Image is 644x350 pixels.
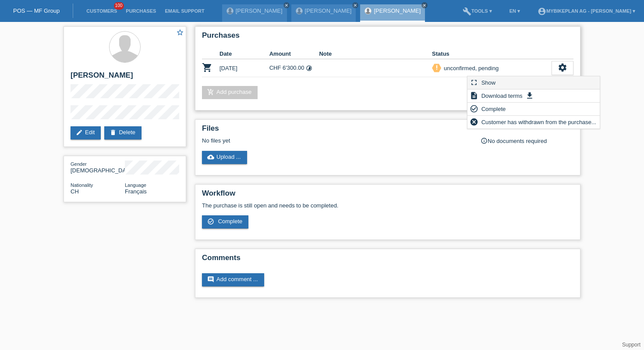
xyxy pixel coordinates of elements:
div: unconfirmed, pending [441,64,499,73]
span: Complete [480,104,507,114]
span: Switzerland [71,188,79,195]
div: [DEMOGRAPHIC_DATA] [71,161,125,174]
h2: Files [202,124,573,137]
h2: Comments [202,254,573,267]
i: close [353,3,357,7]
span: Nationality [71,182,93,188]
a: check_circle_outline Complete [202,215,248,229]
span: Language [125,182,146,188]
th: Amount [269,49,319,59]
a: Purchases [121,8,160,14]
i: close [284,3,289,7]
td: [DATE] [219,59,269,77]
i: get_app [525,91,534,100]
a: star_border [176,29,184,38]
span: Complete [218,218,243,225]
a: close [421,2,428,8]
i: POSP00026365 [202,62,212,73]
a: [PERSON_NAME] [236,7,283,14]
a: editEdit [71,126,101,139]
h2: Workflow [202,189,573,202]
a: deleteDelete [104,126,142,139]
i: edit [76,129,83,136]
a: [PERSON_NAME] [305,7,352,14]
a: Email Support [160,8,209,14]
i: 24 instalments [306,65,312,71]
span: Show [480,77,497,88]
a: Customers [82,8,121,14]
a: buildTools ▾ [458,8,496,14]
h2: [PERSON_NAME] [71,71,179,84]
i: priority_high [434,64,440,71]
i: close [422,3,427,7]
th: Note [319,49,432,59]
p: The purchase is still open and needs to be completed. [202,202,573,209]
span: Français [125,188,147,195]
i: star_border [176,29,184,36]
i: build [463,7,471,16]
i: info_outline [481,137,488,144]
a: commentAdd comment ... [202,273,264,286]
i: comment [207,276,214,283]
th: Status [432,49,552,59]
a: POS — MF Group [13,7,60,14]
i: account_circle [538,7,546,16]
i: cloud_upload [207,154,214,161]
i: settings [558,63,567,72]
td: CHF 6'300.00 [269,59,319,77]
th: Date [219,49,269,59]
i: fullscreen [470,78,478,87]
i: check_circle_outline [207,218,214,225]
span: Download terms [480,90,524,101]
i: check_circle_outline [470,104,478,113]
a: close [283,2,290,8]
a: cloud_uploadUpload ... [202,151,247,164]
span: Gender [71,161,87,167]
span: 100 [114,2,124,10]
a: add_shopping_cartAdd purchase [202,86,258,99]
i: description [470,91,478,100]
div: No files yet [202,137,470,144]
i: delete [110,129,117,136]
a: Support [622,342,640,348]
div: No documents required [481,137,573,144]
a: account_circleMybikeplan AG - [PERSON_NAME] ▾ [533,8,640,14]
i: add_shopping_cart [207,89,214,96]
a: EN ▾ [505,8,524,14]
a: close [352,2,358,8]
h2: Purchases [202,31,573,44]
a: [PERSON_NAME] [374,7,421,14]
